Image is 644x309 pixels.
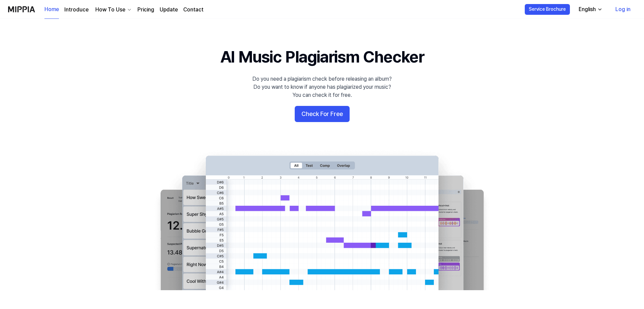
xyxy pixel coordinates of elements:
[137,6,154,14] a: Pricing
[183,6,203,14] a: Contact
[44,0,59,19] a: Home
[94,6,132,14] button: How To Use
[147,149,497,290] img: main Image
[525,4,570,15] button: Service Brochure
[220,46,424,68] h1: AI Music Plagiarism Checker
[252,75,392,99] div: Do you need a plagiarism check before releasing an album? Do you want to know if anyone has plagi...
[94,6,127,14] div: How To Use
[64,6,89,14] a: Introduce
[573,3,607,16] button: English
[295,106,350,122] button: Check For Free
[160,6,178,14] a: Update
[577,5,597,13] div: English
